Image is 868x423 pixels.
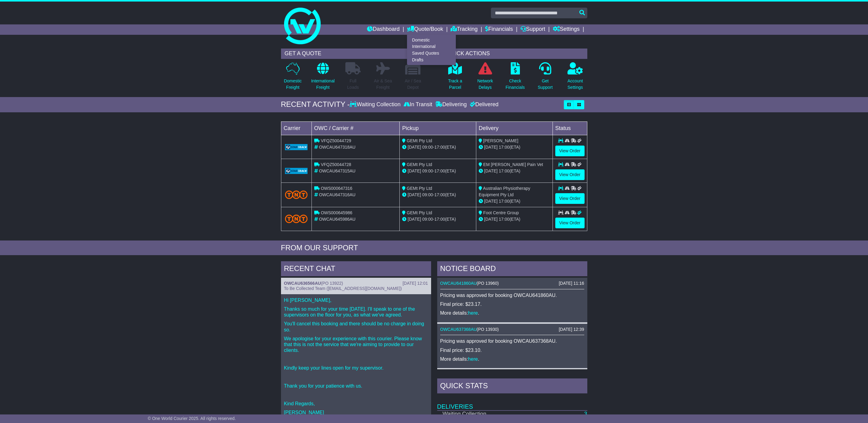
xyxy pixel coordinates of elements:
div: (ETA) [479,198,550,204]
a: here [468,356,478,362]
p: Account Settings [567,78,583,91]
div: [DATE] 12:39 [559,327,584,332]
a: OWCAU637368AU [440,327,477,332]
span: 09:00 [422,145,433,150]
a: CheckFinancials [505,62,525,94]
a: NetworkDelays [477,62,493,94]
td: Deliveries [437,395,587,410]
div: ( ) [440,327,584,332]
span: VFQZ50044729 [321,138,351,143]
p: Network Delays [477,78,493,91]
a: Quote/Book [407,24,443,35]
div: ( ) [440,281,584,286]
div: - (ETA) [402,144,474,150]
p: Air / Sea Depot [405,78,421,91]
td: Carrier [281,121,312,135]
span: 17:00 [434,145,445,150]
div: NOTICE BOARD [437,261,587,278]
div: [DATE] 11:16 [559,281,584,286]
span: GEMt Pty Ltd [407,210,432,215]
span: OWS000647316 [321,186,352,191]
span: 17:00 [499,168,510,173]
span: PO 13922 [322,281,342,286]
div: RECENT CHAT [281,261,431,278]
div: RECENT ACTIVITY - [281,100,350,109]
span: OWCAU647315AU [319,168,355,173]
div: GET A QUOTE [281,49,425,59]
a: View Order [555,218,585,228]
span: 09:00 [422,217,433,222]
p: Pricing was approved for booking OWCAU641860AU. [440,292,584,298]
a: Domestic [407,37,456,43]
a: Settings [553,24,580,35]
div: (ETA) [479,216,550,222]
div: Delivering [434,101,468,108]
img: GetCarrierServiceLogo [285,168,308,174]
td: Waiting Collection [437,410,528,418]
span: [DATE] [484,168,498,173]
a: Tracking [451,24,477,35]
a: International [407,43,456,50]
p: Thank you for your patience with us. [284,383,428,389]
div: [DATE] 12:01 [402,281,428,286]
div: (ETA) [479,168,550,174]
span: 17:00 [499,199,510,204]
img: GetCarrierServiceLogo [285,144,308,150]
a: 3 [584,411,587,417]
span: 17:00 [499,145,510,150]
img: TNT_Domestic.png [285,190,308,199]
p: Kindly keep your lines open for my supervisor. [284,365,428,371]
p: Thanks so much for your time [DATE]. I'll speak to one of the supervisors on the floor for you, a... [284,306,428,318]
p: Domestic Freight [284,78,301,91]
p: Final price: $23.17. [440,301,584,307]
span: 09:00 [422,192,433,197]
span: OWS000645986 [321,210,352,215]
a: InternationalFreight [311,62,335,94]
a: View Order [555,146,585,156]
p: Hi [PERSON_NAME], [284,297,428,303]
div: Delivered [468,101,499,108]
a: AccountSettings [567,62,583,94]
p: Full Loads [345,78,361,91]
span: 17:00 [499,217,510,222]
div: FROM OUR SUPPORT [281,244,587,252]
p: [PERSON_NAME] [284,410,428,415]
p: More details: . [440,356,584,362]
img: TNT_Domestic.png [285,215,308,223]
div: - (ETA) [402,192,474,198]
td: Delivery [476,121,553,135]
span: 09:00 [422,168,433,173]
td: Status [553,121,587,135]
p: Final price: $23.10. [440,347,584,353]
p: Get Support [538,78,553,91]
a: Support [520,24,545,35]
a: GetSupport [537,62,553,94]
span: [DATE] [484,217,498,222]
span: © One World Courier 2025. All rights reserved. [148,416,236,421]
span: GEMt Pty Ltd [407,186,432,191]
p: Air & Sea Freight [374,78,392,91]
p: International Freight [311,78,335,91]
span: [DATE] [408,168,421,173]
span: EM [PERSON_NAME] Pain Vet [483,162,543,167]
div: - (ETA) [402,168,474,174]
a: OWCAU641860AU [440,281,477,286]
div: Quote/Book [407,35,456,65]
span: GEMt Pty Ltd [407,162,432,167]
span: Foot Centre Group [483,210,519,215]
span: 17:00 [434,217,445,222]
a: Saved Quotes [407,50,456,57]
span: VFQZ50044728 [321,162,351,167]
div: In Transit [402,101,434,108]
span: [DATE] [408,145,421,150]
a: Financials [485,24,513,35]
p: Pricing was approved for booking OWCAU637368AU. [440,338,584,344]
p: You'll cancel this booking and there should be no charge in doing so. [284,321,428,332]
span: To Be Collected Team ([EMAIL_ADDRESS][DOMAIN_NAME]) [284,286,402,291]
div: Waiting Collection [350,101,402,108]
span: [DATE] [408,192,421,197]
span: [PERSON_NAME] [483,138,518,143]
span: OWCAU647318AU [319,145,355,150]
div: ( ) [284,281,428,286]
span: OWCAU645986AU [319,217,355,222]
